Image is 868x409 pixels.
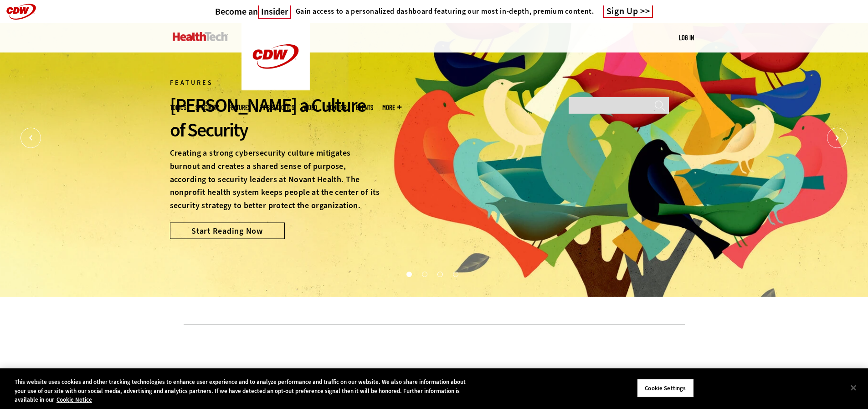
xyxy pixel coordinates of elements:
[679,33,694,42] div: User menu
[437,272,442,276] button: 3 of 4
[326,104,347,111] a: MonITor
[637,378,694,398] button: Cookie Settings
[228,104,251,111] a: Features
[170,222,285,239] a: Start Reading Now
[260,104,294,111] a: Tips & Tactics
[296,7,594,16] h4: Gain access to a personalized dashboard featuring our most in-depth, premium content.
[258,5,291,19] span: Insider
[422,272,426,276] button: 2 of 4
[241,23,310,90] img: Home
[303,104,317,111] a: Video
[195,104,219,111] span: Specialty
[291,7,594,16] a: Gain access to a personalized dashboard featuring our most in-depth, premium content.
[453,272,457,276] button: 4 of 4
[56,396,92,404] a: More information about your privacy
[170,93,381,142] div: [PERSON_NAME] a Culture of Security
[173,32,228,41] img: Home
[843,378,863,398] button: Close
[679,33,694,42] a: Log in
[406,272,411,276] button: 1 of 4
[215,6,291,17] a: Become anInsider
[827,128,847,148] button: Next
[241,83,310,93] a: CDW
[356,104,373,111] a: Events
[603,5,653,18] a: Sign Up
[21,128,41,148] button: Prev
[170,147,381,212] p: Creating a strong cybersecurity culture mitigates burnout and creates a shared sense of purpose, ...
[170,104,186,111] span: Topics
[215,6,291,17] h3: Become an
[15,378,478,404] div: This website uses cookies and other tracking technologies to enhance user experience and to analy...
[382,104,401,111] span: More
[268,338,600,379] iframe: advertisement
